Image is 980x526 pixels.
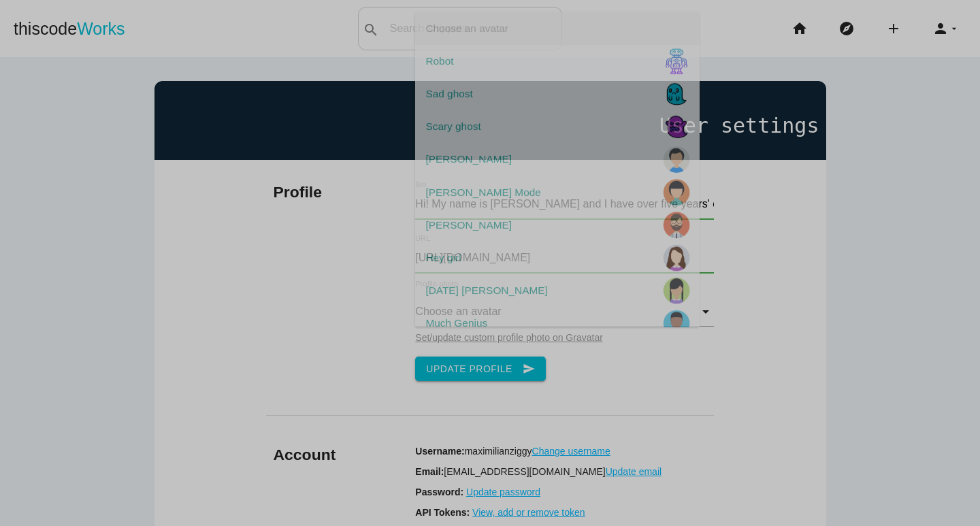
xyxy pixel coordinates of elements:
[415,45,700,78] span: Robot
[415,176,700,209] span: [PERSON_NAME] Mode
[415,143,700,176] span: [PERSON_NAME]
[359,7,383,50] button: search
[472,507,585,518] a: View, add or remove token
[523,357,535,381] i: send
[415,110,700,143] span: Scary ghost
[415,357,546,381] button: Update Profilesend
[415,466,714,477] p: [EMAIL_ADDRESS][DOMAIN_NAME]
[532,446,610,457] a: Change username
[415,446,464,457] b: Username:
[415,78,700,110] span: Sad ghost
[415,274,700,307] span: [DATE] [PERSON_NAME]
[415,209,700,242] span: [PERSON_NAME]
[791,7,808,50] i: home
[606,466,662,477] a: Update email
[274,183,322,201] b: Profile
[415,466,444,477] b: Email:
[838,7,855,50] i: explore
[885,7,902,50] i: add
[415,332,603,343] a: Set/update custom profile photo on Gravatar
[274,446,336,463] b: Account
[14,7,125,50] a: thiscodeWorks
[363,8,379,52] i: search
[415,12,700,45] span: Choose an avatar
[415,507,470,518] b: API Tokens:
[383,14,561,43] input: Search snippets
[415,307,700,340] span: Much Genius
[415,487,463,497] b: Password:
[949,7,960,50] i: arrow_drop_down
[77,19,125,38] span: Works
[161,114,819,137] h1: User settings
[932,7,949,50] i: person
[415,242,700,274] span: Hey girl
[466,487,540,497] a: Update password
[415,446,714,457] p: maximilianziggy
